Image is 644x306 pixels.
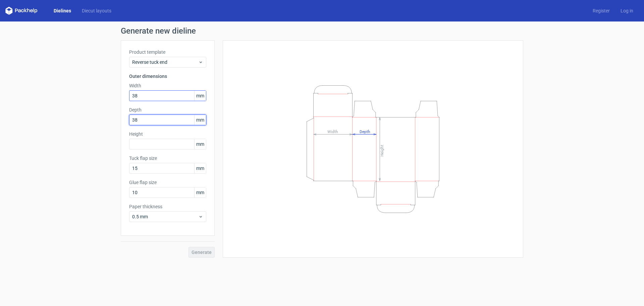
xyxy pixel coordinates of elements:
span: mm [194,187,206,198]
label: Width [129,82,206,89]
h3: Outer dimensions [129,73,206,80]
a: Register [587,7,615,14]
label: Depth [129,106,206,113]
label: Paper thickness [129,203,206,210]
label: Product template [129,49,206,55]
a: Diecut layouts [76,7,117,14]
span: mm [194,163,206,173]
span: mm [194,139,206,149]
span: mm [194,115,206,125]
a: Log in [615,7,639,14]
label: Glue flap size [129,179,206,186]
h1: Generate new dieline [121,27,523,35]
a: Dielines [48,7,76,14]
span: mm [194,91,206,101]
span: 0.5 mm [132,213,198,220]
tspan: Width [327,129,338,134]
label: Height [129,131,206,137]
label: Tuck flap size [129,155,206,162]
span: Reverse tuck end [132,59,198,65]
tspan: Height [380,144,384,156]
tspan: Depth [360,129,370,134]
